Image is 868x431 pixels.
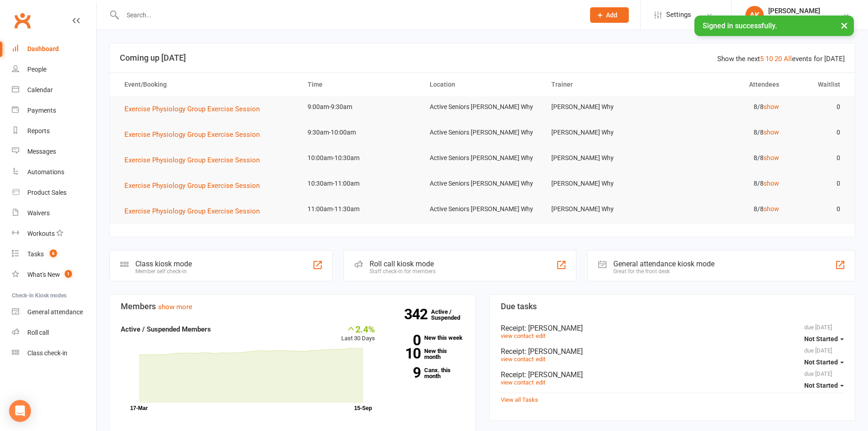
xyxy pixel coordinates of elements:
strong: 0 [389,333,421,347]
div: Payments [27,107,56,114]
button: Not Started [804,354,844,370]
a: edit [536,332,545,339]
td: 8/8 [665,147,787,169]
div: Waivers [27,209,50,217]
div: Dashboard [27,45,59,52]
a: Dashboard [12,39,96,59]
a: Class kiosk mode [12,343,96,363]
td: 11:00am-11:30am [299,198,421,220]
a: All [784,55,792,63]
a: 5 [760,55,764,63]
a: show [764,129,779,136]
div: Great for the front desk [613,268,714,275]
td: 0 [787,173,848,194]
button: Not Started [804,377,844,394]
button: Exercise Physiology Group Exercise Session [124,129,266,140]
td: Active Seniors [PERSON_NAME] Why [421,122,544,143]
a: Waivers [12,203,96,223]
div: Receipt [501,370,844,379]
a: Product Sales [12,182,96,203]
a: Automations [12,162,96,182]
span: : [PERSON_NAME] [524,347,583,356]
div: Staff check-in for members [370,268,436,275]
a: Reports [12,121,96,141]
a: edit [536,379,545,386]
strong: 10 [389,347,421,360]
span: Add [606,11,617,19]
div: Show the next events for [DATE] [717,53,845,64]
a: General attendance kiosk mode [12,302,96,322]
span: 1 [65,270,72,278]
td: Active Seniors [PERSON_NAME] Why [421,198,544,220]
a: show [764,180,779,187]
a: Messages [12,141,96,162]
div: General attendance kiosk mode [613,260,714,268]
span: 6 [50,249,57,257]
a: 20 [775,55,782,63]
a: view contact [501,332,534,339]
h3: Coming up [DATE] [120,53,845,62]
a: view contact [501,356,534,363]
span: Exercise Physiology Group Exercise Session [124,156,260,164]
div: Workouts [27,230,55,237]
strong: 9 [389,366,421,379]
span: Settings [666,5,691,25]
a: Clubworx [11,9,34,32]
td: 8/8 [665,96,787,118]
a: 10 [765,55,773,63]
td: Active Seniors [PERSON_NAME] Why [421,173,544,194]
div: [PERSON_NAME] [768,7,834,15]
div: General attendance [27,308,83,316]
td: 0 [787,198,848,220]
a: Tasks 6 [12,244,96,265]
div: Class check-in [27,349,67,357]
span: Exercise Physiology Group Exercise Session [124,207,260,215]
a: What's New1 [12,265,96,285]
a: 10New this month [389,348,464,360]
div: People [27,66,46,73]
strong: 342 [404,307,431,321]
div: Receipt [501,347,844,356]
a: show [764,205,779,213]
a: show [764,154,779,161]
td: Active Seniors [PERSON_NAME] Why [421,147,544,169]
td: 8/8 [665,173,787,194]
td: 10:30am-11:00am [299,173,421,194]
div: 2.4% [341,324,375,334]
div: Automations [27,168,64,176]
a: show more [158,303,192,311]
div: AK [745,6,764,24]
td: 8/8 [665,198,787,220]
td: 8/8 [665,122,787,143]
span: Exercise Physiology Group Exercise Session [124,105,260,113]
div: Staying Active Dee Why [768,15,834,23]
td: [PERSON_NAME] Why [543,198,665,220]
a: show [764,103,779,110]
div: Product Sales [27,189,67,196]
a: view contact [501,379,534,386]
th: Event/Booking [116,73,299,96]
th: Location [421,73,544,96]
td: [PERSON_NAME] Why [543,173,665,194]
div: Roll call kiosk mode [370,260,436,268]
button: Exercise Physiology Group Exercise Session [124,206,266,217]
span: Exercise Physiology Group Exercise Session [124,182,260,190]
button: Exercise Physiology Group Exercise Session [124,180,266,191]
th: Time [299,73,421,96]
td: [PERSON_NAME] Why [543,147,665,169]
input: Search... [120,9,578,21]
span: : [PERSON_NAME] [524,370,583,379]
td: 0 [787,122,848,143]
a: Workouts [12,223,96,244]
a: 9Canx. this month [389,367,464,379]
div: Messages [27,148,56,155]
td: 0 [787,96,848,118]
h3: Due tasks [501,302,844,311]
span: Signed in successfully. [703,21,777,30]
a: View all Tasks [501,396,538,403]
button: Not Started [804,331,844,347]
a: 342Active / Suspended [431,302,471,327]
button: Add [590,7,629,23]
button: Exercise Physiology Group Exercise Session [124,155,266,166]
div: Open Intercom Messenger [9,400,31,422]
